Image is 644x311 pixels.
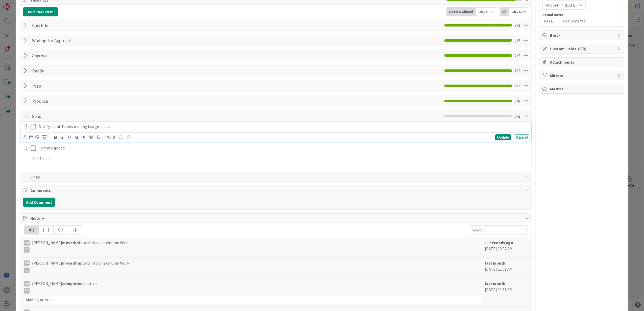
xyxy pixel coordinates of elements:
[485,281,505,286] b: last month
[39,145,528,151] p: Comms upload
[515,98,520,104] span: 8 / 8
[515,113,520,119] span: 0 / 2
[32,240,128,253] span: [PERSON_NAME] this card into this column Send
[30,66,144,75] input: Add Checklist...
[485,280,528,304] div: [DATE] 11:51 AM
[509,7,529,16] div: Only Mine
[30,112,144,121] input: Add Checklist...
[469,225,528,235] input: Search...
[24,240,30,246] div: SW
[515,37,520,43] span: 2 / 2
[62,261,75,266] b: moved
[565,2,577,8] span: [DATE]
[30,51,144,60] input: Add Checklist...
[515,53,520,59] span: 2 / 2
[62,281,82,286] b: completed
[32,280,98,294] span: [PERSON_NAME] this task
[485,240,513,245] b: 11 seconds ago
[30,215,523,221] span: History
[23,7,58,16] button: Add Checklist
[30,21,144,30] input: Add Checklist...
[62,240,75,245] b: moved
[563,18,585,24] span: Not Done Yet
[24,296,483,304] div: Mailing printed
[30,36,144,45] input: Add Checklist...
[515,83,520,89] span: 2 / 2
[550,59,615,65] span: Attachments
[24,226,39,234] div: All
[30,187,523,193] span: Comments
[550,32,615,38] span: Block
[542,18,555,24] span: [DATE]
[550,72,615,79] span: Mirrors
[23,198,55,207] button: Add Comment
[30,96,144,106] input: Add Checklist...
[485,261,505,266] b: last month
[550,86,615,92] span: Metrics
[39,124,528,129] p: Notify client Teams mailing has gone out
[515,68,520,74] span: 2 / 2
[30,81,144,90] input: Add Checklist...
[495,134,511,140] div: Update
[545,2,559,8] span: Not Set
[578,46,586,51] span: ( 0/0 )
[32,260,129,273] span: [PERSON_NAME] this card into this column Work
[542,12,621,17] span: Actual Dates
[550,46,615,52] span: Custom Fields
[500,7,509,16] div: All
[24,261,30,266] div: SW
[485,260,528,275] div: [DATE] 11:51 AM
[476,7,497,16] div: Only Open
[446,7,476,16] div: Open & Closed
[514,134,530,140] div: Cancel
[30,174,523,180] span: Links
[485,240,528,255] div: [DATE] 10:02 AM
[24,281,30,287] div: SW
[515,22,520,28] span: 3 / 3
